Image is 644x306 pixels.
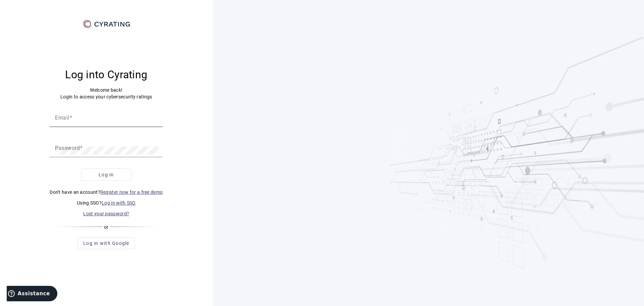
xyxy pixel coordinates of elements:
p: Using SSO? [50,200,163,206]
button: Log in [81,169,131,181]
span: Log in with Google [83,240,129,247]
g: CYRATING [95,22,130,27]
mat-label: Email [55,114,69,121]
a: Log in with SSO [102,200,136,206]
a: Lost your password? [83,211,129,216]
mat-label: Password [55,144,80,151]
h3: Log into Cyrating [50,68,163,81]
button: Log in with Google [78,237,135,249]
div: or [55,224,158,230]
p: Welcome back! Login to access your cybersecurity ratings [50,87,163,100]
span: Log in [99,171,114,178]
iframe: Ouvre un widget dans lequel vous pouvez trouver plus d’informations [7,286,57,303]
p: Don't have an account? [50,189,163,195]
a: Register now for a free demo [100,189,163,195]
